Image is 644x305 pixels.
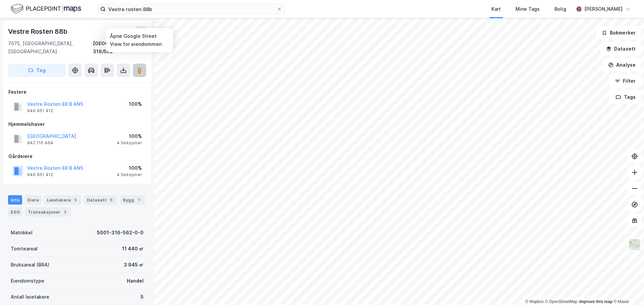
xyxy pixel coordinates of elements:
[545,299,578,304] a: OpenStreetMap
[44,195,82,205] div: Leietakere
[610,273,644,305] iframe: Chat Widget
[11,229,33,237] div: Matrikkel
[84,195,117,205] div: Datasett
[11,261,49,269] div: Bruksareal (BRA)
[124,261,144,269] div: 3 945 ㎡
[117,172,142,177] div: 4 Seksjoner
[117,132,142,140] div: 100%
[491,5,501,13] div: Kart
[516,5,540,13] div: Mine Tags
[525,299,544,304] a: Mapbox
[600,42,641,56] button: Datasett
[11,277,44,285] div: Eiendomstype
[8,152,146,160] div: Gårdeiere
[62,209,68,215] div: 2
[108,197,115,203] div: 6
[610,273,644,305] div: Kontrollprogram for chat
[8,207,22,217] div: ESG
[628,238,641,251] img: Z
[596,26,641,40] button: Bokmerker
[8,64,66,77] button: Tag
[610,90,641,104] button: Tags
[136,197,142,203] div: 1
[129,100,142,108] div: 100%
[93,40,146,56] div: [GEOGRAPHIC_DATA], 316/562
[8,120,146,128] div: Hjemmelshaver
[25,195,42,205] div: Eiere
[127,277,144,285] div: Handel
[141,293,144,301] div: 5
[609,74,641,88] button: Filter
[584,5,623,13] div: [PERSON_NAME]
[8,26,69,37] div: Vestre Rosten 88b
[602,58,641,72] button: Analyse
[11,245,38,253] div: Tomteareal
[27,172,53,177] div: 946 951 412
[117,140,142,146] div: 4 Seksjoner
[8,195,22,205] div: Info
[106,4,277,14] input: Søk på adresse, matrikkel, gårdeiere, leietakere eller personer
[72,197,79,203] div: 5
[120,195,145,205] div: Bygg
[97,229,144,237] div: 5001-316-562-0-0
[122,245,144,253] div: 11 440 ㎡
[27,140,53,146] div: 942 110 464
[8,88,146,96] div: Festere
[554,5,566,13] div: Bolig
[11,293,49,301] div: Antall leietakere
[27,108,53,113] div: 946 951 412
[117,164,142,172] div: 100%
[11,3,81,15] img: logo.f888ab2527a4732fd821a326f86c7f29.svg
[579,299,612,304] a: Improve this map
[25,207,71,217] div: Transaksjoner
[8,40,93,56] div: 7075, [GEOGRAPHIC_DATA], [GEOGRAPHIC_DATA]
